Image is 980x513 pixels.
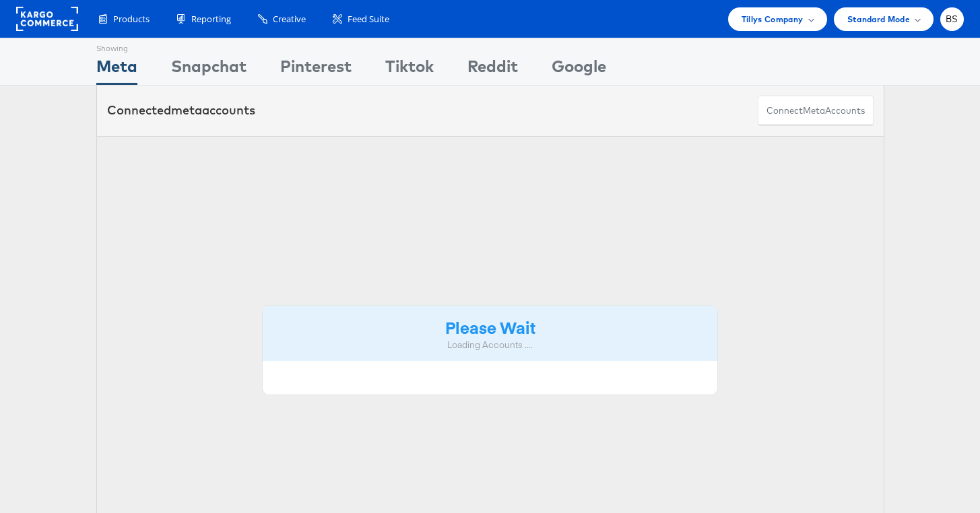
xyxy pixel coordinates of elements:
[467,55,518,85] div: Reddit
[280,55,352,85] div: Pinterest
[803,104,825,117] span: meta
[946,15,958,24] span: BS
[348,13,389,26] span: Feed Suite
[847,12,910,26] span: Standard Mode
[107,102,255,119] div: Connected accounts
[191,13,231,26] span: Reporting
[273,339,708,351] div: Loading Accounts ....
[96,55,137,85] div: Meta
[171,102,202,118] span: meta
[273,13,306,26] span: Creative
[445,316,535,338] strong: Please Wait
[171,55,247,85] div: Snapchat
[96,38,137,55] div: Showing
[758,96,874,126] button: ConnectmetaAccounts
[742,12,804,26] span: Tillys Company
[552,55,606,85] div: Google
[113,13,150,26] span: Products
[385,55,434,85] div: Tiktok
